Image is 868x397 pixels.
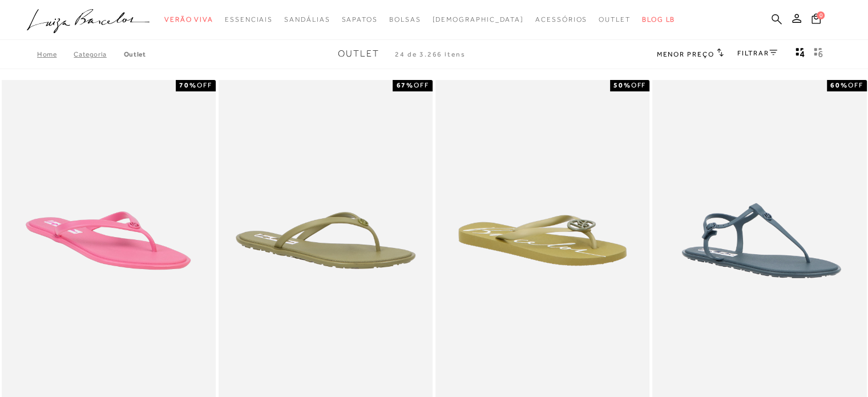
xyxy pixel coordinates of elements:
[225,9,273,30] a: categoryNavScreenReaderText
[389,9,421,30] a: categoryNavScreenReaderText
[535,15,587,23] span: Acessórios
[37,50,74,58] a: Home
[284,9,330,30] a: categoryNavScreenReaderText
[631,81,646,89] span: OFF
[179,81,197,89] strong: 70%
[432,15,524,23] span: [DEMOGRAPHIC_DATA]
[389,15,421,23] span: Bolsas
[197,81,212,89] span: OFF
[830,81,848,89] strong: 60%
[395,50,466,58] span: 24 de 3.266 itens
[341,9,377,30] a: categoryNavScreenReaderText
[164,15,213,23] span: Verão Viva
[599,15,631,23] span: Outlet
[848,81,863,89] span: OFF
[642,9,675,30] a: BLOG LB
[599,9,631,30] a: categoryNavScreenReaderText
[808,13,824,28] button: 0
[613,81,631,89] strong: 50%
[284,15,330,23] span: Sandálias
[396,81,414,89] strong: 67%
[810,47,826,62] button: gridText6Desc
[124,50,146,58] a: Outlet
[432,9,524,30] a: noSubCategoriesText
[74,50,123,58] a: Categoria
[535,9,587,30] a: categoryNavScreenReaderText
[225,15,273,23] span: Essenciais
[164,9,213,30] a: categoryNavScreenReaderText
[817,11,825,19] span: 0
[792,47,808,62] button: Mostrar 4 produtos por linha
[338,49,380,59] span: Outlet
[414,81,429,89] span: OFF
[642,15,675,23] span: BLOG LB
[341,15,377,23] span: Sapatos
[657,50,714,58] span: Menor preço
[737,49,777,57] a: FILTRAR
